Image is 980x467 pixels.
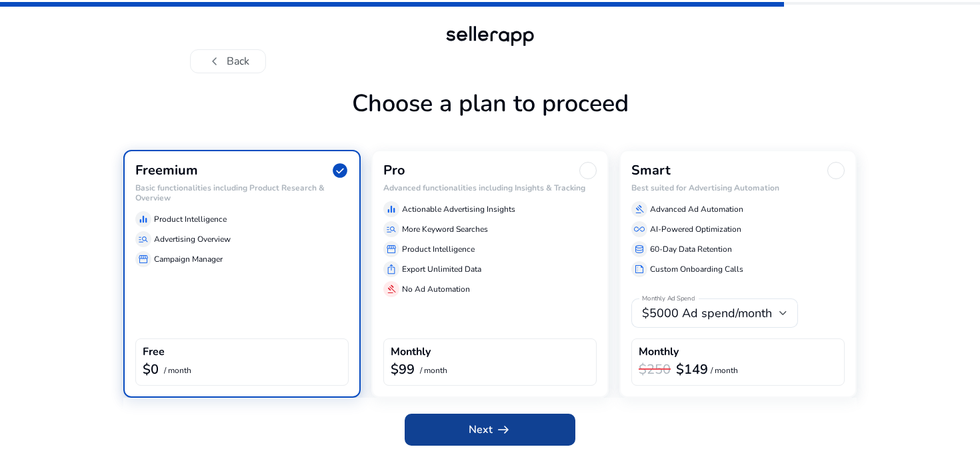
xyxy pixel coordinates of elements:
b: $99 [391,360,415,378]
h4: Monthly [639,346,679,358]
p: / month [711,366,738,375]
b: $149 [676,360,708,378]
span: all_inclusive [634,224,645,234]
h3: $250 [639,362,671,378]
h6: Advanced functionalities including Insights & Tracking [383,183,597,193]
p: AI-Powered Optimization [650,223,741,235]
span: manage_search [138,234,149,244]
p: / month [164,366,191,375]
span: database [634,244,645,254]
h3: Pro [383,163,405,179]
b: $0 [143,360,159,378]
span: gavel [634,204,645,215]
h4: Monthly [391,346,431,358]
p: Product Intelligence [154,213,227,225]
span: gavel [386,284,397,294]
span: chevron_left [207,53,223,69]
span: manage_search [386,224,397,234]
span: storefront [386,244,397,254]
p: More Keyword Searches [402,223,488,235]
p: Advertising Overview [154,233,231,245]
p: Export Unlimited Data [402,263,481,275]
p: No Ad Automation [402,283,470,295]
h4: Free [143,346,165,358]
mat-label: Monthly Ad Spend [642,294,695,304]
p: Campaign Manager [154,253,223,265]
span: ios_share [386,264,397,274]
h1: Choose a plan to proceed [123,89,857,150]
button: chevron_leftBack [190,49,266,73]
p: / month [420,366,447,375]
p: Product Intelligence [402,243,475,255]
span: storefront [138,254,149,264]
span: Next [469,422,511,438]
span: summarize [634,264,645,274]
p: 60-Day Data Retention [650,243,732,255]
p: Actionable Advertising Insights [402,203,515,215]
button: Nextarrow_right_alt [405,414,575,446]
span: equalizer [138,214,149,225]
p: Custom Onboarding Calls [650,263,743,275]
h6: Basic functionalities including Product Research & Overview [135,183,349,203]
span: check_circle [331,162,349,179]
span: equalizer [386,204,397,215]
span: arrow_right_alt [495,422,511,438]
h6: Best suited for Advertising Automation [631,183,845,193]
p: Advanced Ad Automation [650,203,743,215]
span: $5000 Ad spend/month [642,305,772,321]
h3: Smart [631,163,671,179]
h3: Freemium [135,163,198,179]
